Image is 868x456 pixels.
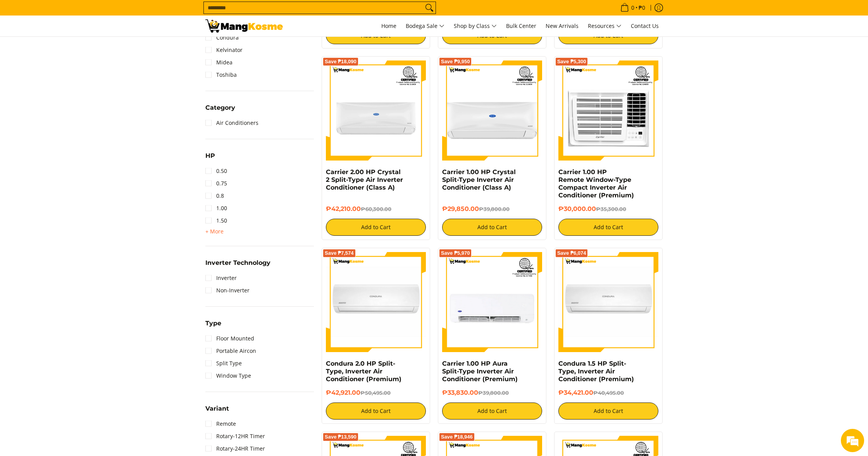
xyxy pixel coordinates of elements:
[423,2,436,14] button: Search
[546,22,579,29] span: New Arrivals
[205,272,237,284] a: Inverter
[16,98,135,176] span: We are offline. Please leave us a message.
[377,16,400,36] a: Home
[205,117,258,129] a: Air Conditioners
[506,22,536,29] span: Bulk Center
[479,206,510,212] del: ₱39,800.00
[205,153,215,165] summary: Open
[442,402,542,420] button: Add to Cart
[361,206,391,212] del: ₱60,300.00
[205,320,221,326] span: Type
[637,5,646,10] span: ₱0
[205,105,235,111] span: Category
[454,21,497,31] span: Shop by Class
[502,16,540,36] a: Bulk Center
[442,205,542,213] h6: ₱29,850.00
[450,16,501,36] a: Shop by Class
[630,5,635,10] span: 0
[205,177,227,190] a: 0.75
[558,389,658,397] h6: ₱34,421.00
[402,16,448,36] a: Bodega Sale
[326,205,426,213] h6: ₱42,210.00
[205,105,235,117] summary: Open
[205,430,265,442] a: Rotary-12HR Timer
[205,406,229,412] span: Variant
[205,228,224,235] span: + More
[205,214,227,227] a: 1.50
[558,360,634,383] a: Condura 1.5 HP Split-Type, Inverter Air Conditioner (Premium)
[558,402,658,420] button: Add to Cart
[205,320,221,332] summary: Open
[326,360,401,383] a: Condura 2.0 HP Split-Type, Inverter Air Conditioner (Premium)
[205,357,242,370] a: Split Type
[618,3,648,12] span: •
[442,168,516,191] a: Carrier 1.00 HP Crystal Split-Type Inverter Air Conditioner (Class A)
[205,406,229,418] summary: Open
[205,44,243,56] a: Kelvinator
[205,227,224,236] summary: Open
[205,202,227,214] a: 1.00
[205,260,270,272] summary: Open
[205,56,232,69] a: Midea
[441,59,470,64] span: Save ₱9,950
[558,168,634,199] a: Carrier 1.00 HP Remote Window-Type Compact Inverter Air Conditioner (Premium)
[631,22,659,29] span: Contact Us
[40,43,130,54] div: Leave a message
[325,251,354,256] span: Save ₱7,574
[478,390,509,396] del: ₱39,800.00
[406,21,444,31] span: Bodega Sale
[558,205,658,213] h6: ₱30,000.00
[442,219,542,236] button: Add to Cart
[588,21,622,31] span: Resources
[542,16,582,36] a: New Arrivals
[205,69,237,81] a: Toshiba
[291,16,663,36] nav: Main Menu
[558,219,658,236] button: Add to Cart
[205,19,283,33] img: Bodega Sale Aircon l Mang Kosme: Home Appliances Warehouse Sale
[325,435,356,439] span: Save ₱13,590
[558,60,658,161] img: Carrier 1.00 HP Remote Window-Type Compact Inverter Air Conditioner (Premium)
[4,212,148,239] textarea: Type your message and click 'Submit'
[557,251,586,256] span: Save ₱6,074
[381,22,396,29] span: Home
[205,418,236,430] a: Remote
[205,260,270,266] span: Inverter Technology
[442,60,542,161] img: Carrier 1.00 HP Crystal Split-Type Inverter Air Conditioner (Class A)
[593,390,624,396] del: ₱40,495.00
[596,206,626,212] del: ₱35,300.00
[325,59,356,64] span: Save ₱18,090
[205,332,254,345] a: Floor Mounted
[442,360,518,383] a: Carrier 1.00 HP Aura Split-Type Inverter Air Conditioner (Premium)
[442,389,542,397] h6: ₱33,830.00
[442,252,542,352] img: Carrier 1.00 HP Aura Split-Type Inverter Air Conditioner (Premium)
[205,345,256,357] a: Portable Aircon
[326,252,426,352] img: condura-split-type-inverter-air-conditioner-class-b-full-view-mang-kosme
[205,190,224,202] a: 0.8
[557,59,586,64] span: Save ₱5,300
[441,251,470,256] span: Save ₱5,970
[114,239,141,249] em: Submit
[127,4,146,22] div: Minimize live chat window
[326,402,426,420] button: Add to Cart
[205,31,239,44] a: Condura
[326,219,426,236] button: Add to Cart
[326,389,426,397] h6: ₱42,921.00
[205,284,250,297] a: Non-Inverter
[360,390,391,396] del: ₱50,495.00
[205,442,265,455] a: Rotary-24HR Timer
[558,252,658,352] img: condura-split-type-inverter-air-conditioner-class-b-full-view-mang-kosme
[441,435,473,439] span: Save ₱18,946
[584,16,625,36] a: Resources
[205,153,215,159] span: HP
[205,165,227,177] a: 0.50
[326,60,426,161] img: Carrier 2.00 HP Crystal 2 Split-Type Air Inverter Conditioner (Class A)
[205,370,251,382] a: Window Type
[326,168,403,191] a: Carrier 2.00 HP Crystal 2 Split-Type Air Inverter Conditioner (Class A)
[627,16,663,36] a: Contact Us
